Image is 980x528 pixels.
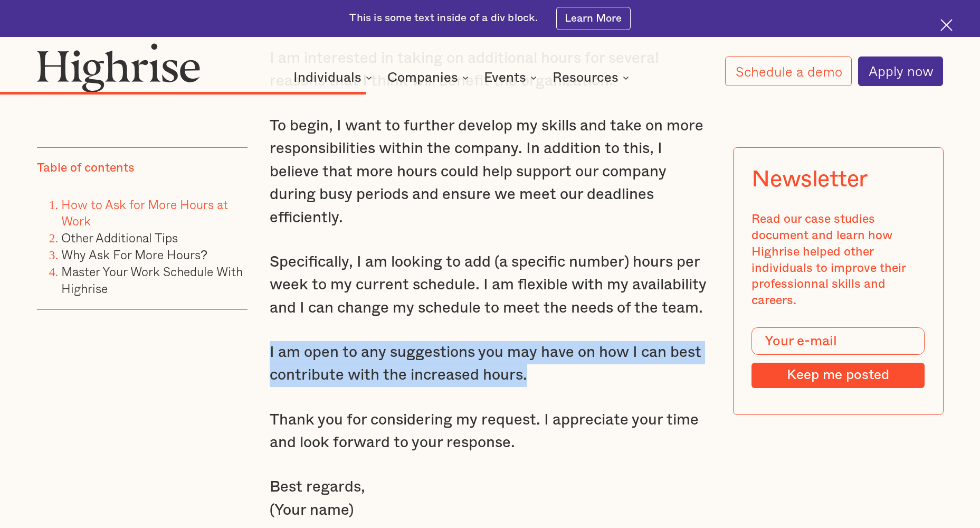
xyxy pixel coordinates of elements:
p: I am open to any suggestions you may have on how I can best contribute with the increased hours. [270,341,710,387]
div: Companies [387,71,472,84]
div: Resources [553,71,619,84]
img: Highrise logo [37,43,201,92]
a: Apply now [858,56,944,86]
p: Thank you for considering my request. I appreciate your time and look forward to your response. [270,409,710,455]
a: How to Ask for More Hours at Work [61,194,228,230]
p: To begin, I want to further develop my skills and take on more responsibilities within the compan... [270,115,710,230]
p: Specifically, I am looking to add (a specific number) hours per week to my current schedule. I am... [270,251,710,320]
p: Best regards, (Your name) [270,476,710,522]
div: Resources [553,71,632,84]
a: Master Your Work Schedule With Highrise [61,262,243,298]
a: Why Ask For More Hours? [61,245,207,264]
div: Read our case studies document and learn how Highrise helped other individuals to improve their p... [751,211,924,309]
div: Newsletter [751,166,868,192]
input: Keep me posted [751,362,924,388]
div: This is some text inside of a div block. [349,11,538,26]
div: Events [484,71,540,84]
div: Events [484,71,526,84]
div: Individuals [293,71,361,84]
a: Learn More [556,7,630,30]
div: Individuals [293,71,375,84]
a: Other Additional Tips [61,228,178,247]
div: Companies [387,71,458,84]
a: Schedule a demo [725,56,852,86]
div: Table of contents [37,160,135,176]
input: Your e-mail [751,327,924,355]
img: Cross icon [940,19,953,31]
form: Modal Form [751,327,924,388]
